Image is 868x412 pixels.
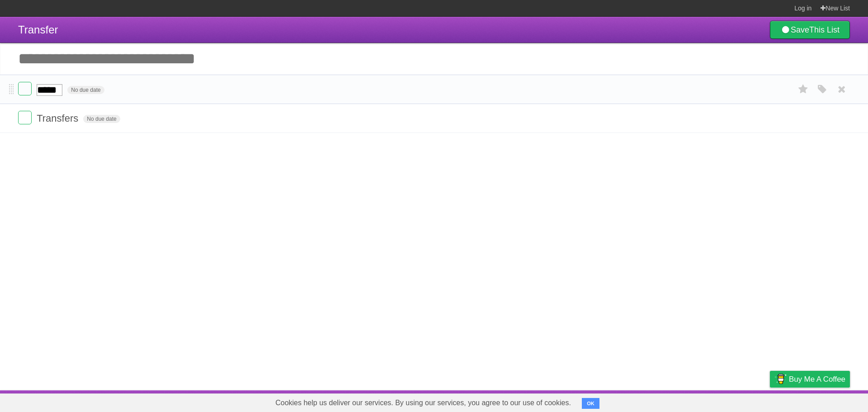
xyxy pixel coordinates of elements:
[758,393,782,410] a: Privacy
[18,111,32,124] label: Done
[727,393,747,410] a: Terms
[582,398,599,409] button: OK
[37,113,80,124] span: Transfers
[774,371,787,387] img: Buy me a coffee
[770,21,850,39] a: SaveThis List
[650,393,669,410] a: About
[795,82,812,97] label: Star task
[266,394,580,412] span: Cookies help us deliver our services. By using our services, you agree to our use of cookies.
[789,371,845,387] span: Buy me a coffee
[18,24,58,36] span: Transfer
[18,82,32,95] label: Done
[793,393,850,410] a: Suggest a feature
[770,371,850,388] a: Buy me a coffee
[83,115,120,123] span: No due date
[809,25,840,34] b: This List
[67,86,104,94] span: No due date
[679,393,716,410] a: Developers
